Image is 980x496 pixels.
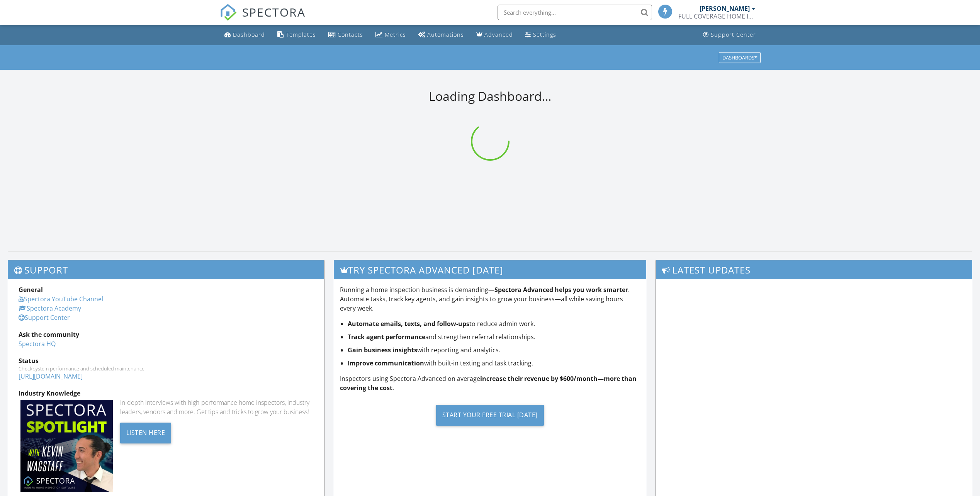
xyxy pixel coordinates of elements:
[334,260,645,279] h3: Try spectora advanced [DATE]
[427,31,464,38] div: Automations
[19,340,56,348] a: Spectora HQ
[348,346,417,354] strong: Gain business insights
[340,374,637,392] strong: increase their revenue by $600/month—more than covering the cost
[722,55,757,60] div: Dashboards
[8,260,324,279] h3: Support
[120,423,172,443] div: Listen Here
[221,28,268,42] a: Dashboard
[678,12,756,20] div: FULL COVERAGE HOME INSPECTIONS
[473,28,516,42] a: Advanced
[220,10,306,27] a: SPECTORA
[522,28,559,42] a: Settings
[325,28,366,42] a: Contacts
[348,319,640,328] li: to reduce admin work.
[436,405,544,426] div: Start Your Free Trial [DATE]
[711,31,756,38] div: Support Center
[120,428,172,437] a: Listen Here
[348,332,640,341] li: and strengthen referral relationships.
[372,28,409,42] a: Metrics
[274,28,319,42] a: Templates
[498,5,652,20] input: Search everything...
[340,399,640,431] a: Start Your Free Trial [DATE]
[19,356,314,365] div: Status
[340,374,640,392] p: Inspectors using Spectora Advanced on average .
[286,31,316,38] div: Templates
[19,389,314,398] div: Industry Knowledge
[20,400,113,492] img: Spectoraspolightmain
[348,358,640,368] li: with built-in texting and task tracking.
[19,365,314,372] div: Check system performance and scheduled maintenance.
[19,304,81,313] a: Spectora Academy
[220,4,237,21] img: The Best Home Inspection Software - Spectora
[19,372,83,380] a: [URL][DOMAIN_NAME]
[656,260,972,279] h3: Latest Updates
[348,319,469,328] strong: Automate emails, texts, and follow-ups
[19,285,43,294] strong: General
[19,313,70,322] a: Support Center
[348,345,640,355] li: with reporting and analytics.
[415,28,467,42] a: Automations (Basic)
[242,4,306,20] span: SPECTORA
[233,31,265,38] div: Dashboard
[348,359,424,367] strong: Improve communication
[19,295,103,303] a: Spectora YouTube Channel
[340,285,640,313] p: Running a home inspection business is demanding— . Automate tasks, track key agents, and gain ins...
[338,31,363,38] div: Contacts
[385,31,406,38] div: Metrics
[533,31,556,38] div: Settings
[700,28,759,42] a: Support Center
[494,285,628,294] strong: Spectora Advanced helps you work smarter
[700,5,750,12] div: [PERSON_NAME]
[484,31,513,38] div: Advanced
[348,333,425,341] strong: Track agent performance
[719,52,761,63] button: Dashboards
[19,330,314,339] div: Ask the community
[120,398,314,416] div: In-depth interviews with high-performance home inspectors, industry leaders, vendors and more. Ge...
